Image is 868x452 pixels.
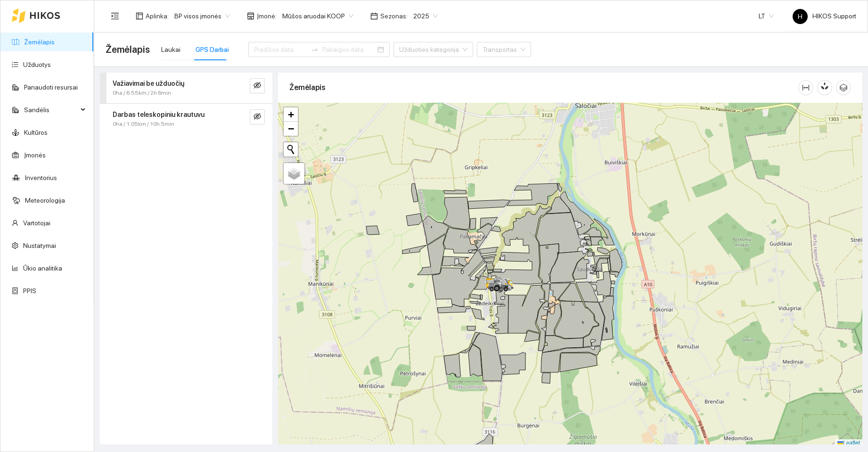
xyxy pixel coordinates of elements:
[250,109,265,124] button: eye-invisible
[24,83,78,91] a: Panaudoti resursai
[798,80,813,95] button: column-width
[113,120,174,129] span: 0ha / 1.05km / 10h 5min
[113,111,205,118] strong: Darbas teleskopiniu krautuvu
[257,11,277,21] span: Įmonė :
[23,287,36,295] a: PPIS
[289,74,798,101] div: Žemėlapis
[311,46,319,53] span: to
[113,80,184,87] strong: Važiavimai be užduočių
[413,9,438,23] span: 2025
[254,82,261,90] span: eye-invisible
[837,440,860,446] a: Leaflet
[106,7,124,25] button: menu-fold
[24,129,48,136] a: Kultūros
[284,142,298,156] button: Initiate a new search
[161,44,180,55] div: Laukai
[284,163,304,184] a: Layers
[284,122,298,136] a: Zoom out
[288,123,294,134] span: −
[25,174,57,181] a: Inventorius
[100,104,272,134] div: Darbas teleskopiniu krautuvu0ha / 1.05km / 10h 5mineye-invisible
[24,38,55,46] a: Žemėlapis
[288,108,294,120] span: +
[136,12,143,20] span: layout
[23,219,50,227] a: Vartotojai
[254,44,307,55] input: Pradžios data
[247,12,254,20] span: shop
[174,9,230,23] span: BP visos įmonės
[254,113,261,122] span: eye-invisible
[282,9,353,23] span: Mūšos aruodai KOOP
[322,44,376,55] input: Pabaigos data
[111,12,119,20] span: menu-fold
[146,11,169,21] span: Aplinka :
[23,61,51,68] a: Užduotys
[24,151,46,159] a: Įmonės
[196,44,229,55] div: GPS Darbai
[759,9,774,23] span: LT
[23,264,62,272] a: Ūkio analitika
[250,78,265,93] button: eye-invisible
[113,89,171,98] span: 0ha / 6.55km / 2h 6min
[380,11,408,21] span: Sezonas :
[284,107,298,122] a: Zoom in
[24,100,78,119] span: Sandėlis
[106,42,150,57] span: Žemėlapis
[100,73,272,103] div: Važiavimai be užduočių0ha / 6.55km / 2h 6mineye-invisible
[23,242,56,249] a: Nustatymai
[793,12,856,20] span: HIKOS Support
[798,9,802,24] span: H
[799,84,813,91] span: column-width
[25,197,65,204] a: Meteorologija
[370,12,378,20] span: calendar
[311,46,319,53] span: swap-right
